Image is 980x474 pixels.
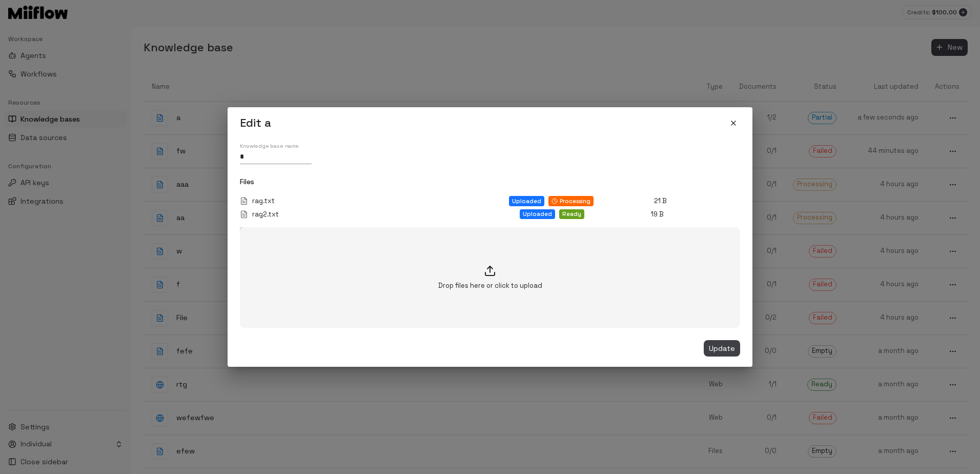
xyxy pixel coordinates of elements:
[520,209,555,219] div: Uploaded
[727,116,740,130] button: close
[252,210,279,220] p: rag2.txt
[240,142,299,150] label: Knowledge base name
[240,227,740,327] label: Drop files here or click to upload
[651,210,664,220] p: 19 B
[240,176,740,188] h6: Files
[562,211,581,217] span: Ready
[509,196,544,206] div: Uploaded
[704,340,740,357] button: Update
[560,199,590,204] span: Processing
[654,196,667,206] p: 21 B
[240,115,271,130] h5: Edit a
[252,196,275,206] p: rag.txt
[438,281,542,291] p: Drop files here or click to upload
[709,342,735,355] span: Update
